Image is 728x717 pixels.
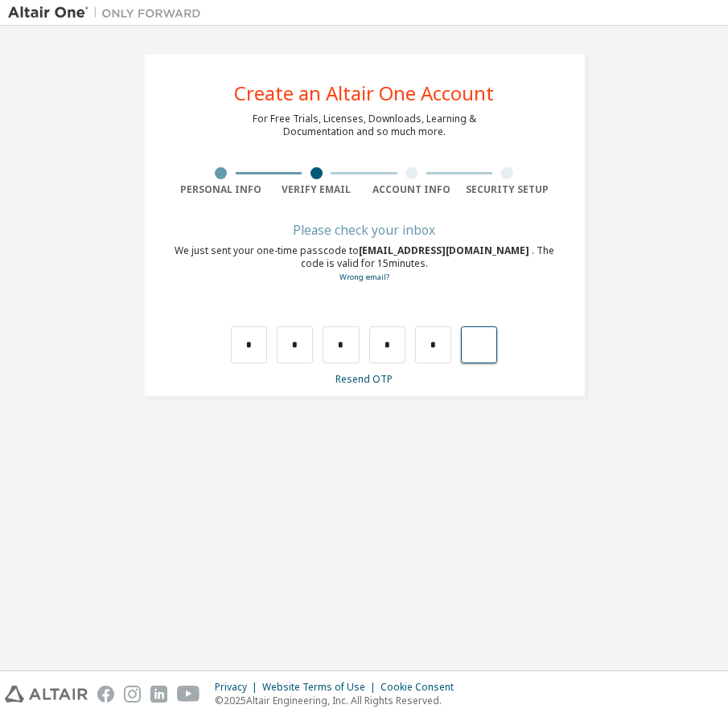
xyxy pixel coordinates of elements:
[97,686,114,703] img: facebook.svg
[234,84,494,103] div: Create an Altair One Account
[253,113,476,138] div: For Free Trials, Licenses, Downloads, Learning & Documentation and so much more.
[174,225,555,235] div: Please check your inbox
[269,183,364,196] div: Verify Email
[150,686,167,703] img: linkedin.svg
[174,183,269,196] div: Personal Info
[380,681,463,694] div: Cookie Consent
[174,244,555,284] div: We just sent your one-time passcode to . The code is valid for 15 minutes.
[335,372,393,386] a: Resend OTP
[364,183,460,196] div: Account Info
[5,686,88,703] img: altair_logo.svg
[359,244,532,257] span: [EMAIL_ADDRESS][DOMAIN_NAME]
[215,681,262,694] div: Privacy
[262,681,380,694] div: Website Terms of Use
[459,183,555,196] div: Security Setup
[339,272,389,282] a: Go back to the registration form
[8,5,209,21] img: Altair One
[124,686,141,703] img: instagram.svg
[215,694,463,707] p: © 2025 Altair Engineering, Inc. All Rights Reserved.
[177,686,200,703] img: youtube.svg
